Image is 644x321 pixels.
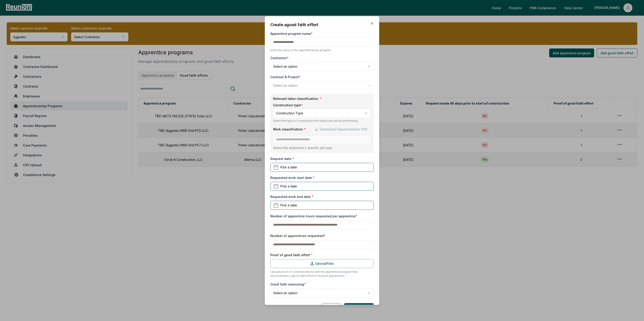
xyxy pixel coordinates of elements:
[273,103,371,107] label: Construction type
[273,119,371,123] p: Select the type of construction the employee will be performing.
[273,127,306,132] label: Work classification
[270,175,315,180] label: Requested work start date
[270,253,374,257] label: Proof of good faith effort
[273,96,371,101] label: Relevant labor classification:
[270,234,325,238] label: Number of apprentices requested
[270,182,374,191] button: Pick a date
[270,282,306,286] label: Good faith reasoning
[270,22,374,28] h2: Create a good faith effort
[270,201,374,210] button: Pick a date
[280,203,297,208] span: Pick a date
[270,259,374,268] label: Upload Files
[322,303,341,312] button: Cancel
[280,165,297,170] span: Pick a date
[270,270,374,278] p: Upload proof of communications with the apprentice program that demonstrates a good faith effort ...
[270,214,357,218] label: Number of apprentice hours requested per apprentice
[273,145,371,150] p: Select the employee's specific job type.
[270,156,294,161] label: Request date
[270,194,314,199] label: Requested work end date
[270,48,374,52] p: Enter the name of the apprenticeship program
[344,303,374,312] button: Save changes
[280,184,297,189] span: Pick a date
[270,31,313,36] label: Apprentice program name
[270,56,289,60] label: Contractor
[270,75,301,79] label: Contract & Project
[270,163,374,172] button: Pick a date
